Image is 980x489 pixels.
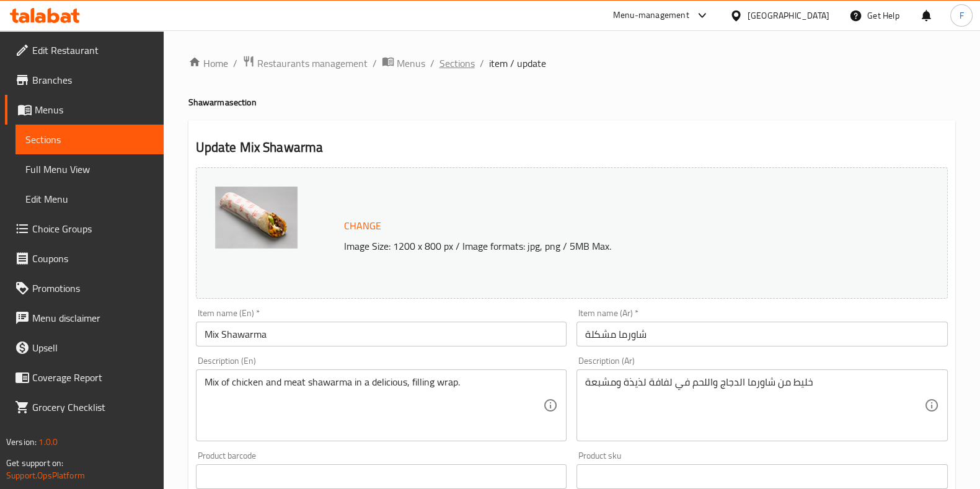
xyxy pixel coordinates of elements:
[25,132,154,147] span: Sections
[25,192,154,206] span: Edit Menu
[344,217,381,235] span: Change
[15,125,164,154] a: Sections
[613,8,689,23] div: Menu-management
[5,95,164,125] a: Menus
[188,55,955,71] nav: breadcrumb
[32,311,154,325] span: Menu disclaimer
[233,56,237,71] li: /
[382,55,425,71] a: Menus
[32,340,154,355] span: Upsell
[32,370,154,385] span: Coverage Report
[32,221,154,236] span: Choice Groups
[5,333,164,363] a: Upsell
[196,464,567,489] input: Please enter product barcode
[205,376,544,435] textarea: Mix of chicken and meat shawarma in a delicious, filling wrap.
[15,184,164,214] a: Edit Menu
[5,65,164,95] a: Branches
[585,376,924,435] textarea: خليط من شاورما الدجاج واللحم في لفافة لذيذة ومشبعة
[15,154,164,184] a: Full Menu View
[5,273,164,303] a: Promotions
[6,434,37,450] span: Version:
[5,35,164,65] a: Edit Restaurant
[242,55,368,71] a: Restaurants management
[6,467,85,483] a: Support.OpsPlatform
[576,464,948,489] input: Please enter product sku
[32,251,154,266] span: Coupons
[5,214,164,244] a: Choice Groups
[439,56,475,71] a: Sections
[5,244,164,273] a: Coupons
[32,281,154,296] span: Promotions
[25,162,154,177] span: Full Menu View
[339,239,875,253] p: Image Size: 1200 x 800 px / Image formats: jpg, png / 5MB Max.
[959,9,963,22] span: F
[489,56,546,71] span: item / update
[5,363,164,392] a: Coverage Report
[748,9,829,22] div: [GEOGRAPHIC_DATA]
[397,56,425,71] span: Menus
[5,392,164,422] a: Grocery Checklist
[480,56,484,71] li: /
[5,303,164,333] a: Menu disclaimer
[339,213,386,239] button: Change
[35,102,154,117] span: Menus
[257,56,368,71] span: Restaurants management
[215,187,298,249] img: mmw_638905013856867510
[373,56,377,71] li: /
[32,73,154,87] span: Branches
[32,400,154,415] span: Grocery Checklist
[188,96,955,108] h4: Shawarma section
[32,43,154,58] span: Edit Restaurant
[188,56,228,71] a: Home
[196,138,948,157] h2: Update Mix Shawarma
[6,455,63,471] span: Get support on:
[38,434,58,450] span: 1.0.0
[430,56,435,71] li: /
[576,322,948,346] input: Enter name Ar
[196,322,567,346] input: Enter name En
